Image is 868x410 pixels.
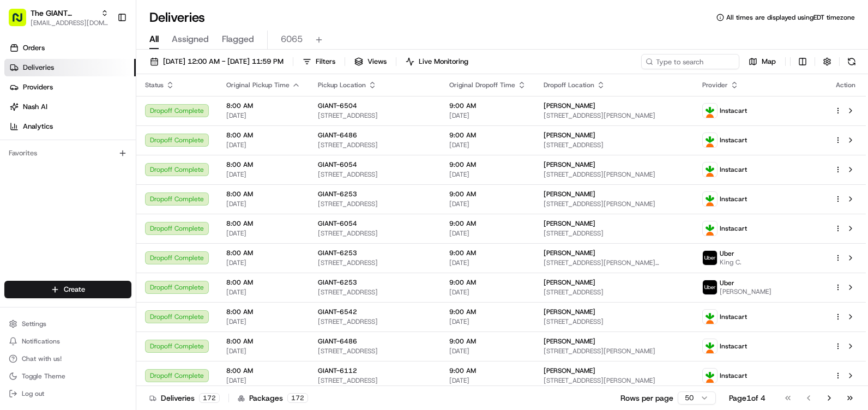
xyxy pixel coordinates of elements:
span: [DATE] [449,347,526,355]
span: Instacart [720,165,747,174]
span: [STREET_ADDRESS] [318,200,432,208]
span: Notifications [22,337,60,346]
span: [PERSON_NAME] [544,219,595,228]
img: profile_uber_ahold_partner.png [703,280,717,294]
span: [STREET_ADDRESS][PERSON_NAME] [544,170,685,179]
span: [STREET_ADDRESS][PERSON_NAME] [544,376,685,385]
input: Clear [28,70,180,82]
img: profile_instacart_ahold_partner.png [703,104,717,118]
span: Providers [23,82,53,92]
button: Refresh [844,54,859,69]
div: 💻 [92,159,101,168]
img: profile_instacart_ahold_partner.png [703,339,717,353]
span: Deliveries [23,63,54,73]
button: [EMAIL_ADDRESS][DOMAIN_NAME] [31,19,108,27]
span: 8:00 AM [226,307,300,316]
span: GIANT-6542 [318,307,357,316]
img: profile_instacart_ahold_partner.png [703,162,717,177]
span: Filters [316,57,335,67]
span: Orders [23,43,45,53]
span: [STREET_ADDRESS] [318,141,432,149]
span: Settings [22,319,46,328]
span: Pickup Location [318,81,366,89]
span: 9:00 AM [449,337,526,346]
img: profile_instacart_ahold_partner.png [703,221,717,236]
span: Original Dropoff Time [449,81,515,89]
span: [DATE] [226,376,300,385]
span: 9:00 AM [449,131,526,140]
button: Filters [298,54,340,69]
a: Deliveries [4,59,136,76]
span: [DATE] [449,376,526,385]
span: [PERSON_NAME] [544,278,595,287]
span: [DATE] [449,170,526,179]
span: Original Pickup Time [226,81,290,89]
img: 1736555255976-a54dd68f-1ca7-489b-9aae-adbdc363a1c4 [11,104,31,124]
span: [STREET_ADDRESS] [544,229,685,238]
button: The GIANT Company [31,8,97,19]
button: The GIANT Company[EMAIL_ADDRESS][DOMAIN_NAME] [4,4,113,31]
span: Analytics [23,122,53,131]
span: 8:00 AM [226,160,300,169]
span: Uber [720,249,734,258]
span: [DATE] [449,317,526,326]
span: Instacart [720,371,747,380]
span: 8:00 AM [226,131,300,140]
span: Instacart [720,224,747,233]
h1: Deliveries [149,9,205,26]
span: GIANT-6253 [318,249,357,257]
div: Action [834,81,857,89]
a: Powered byPylon [77,184,132,193]
span: API Documentation [103,158,175,169]
img: profile_instacart_ahold_partner.png [703,192,717,206]
button: Views [349,54,391,69]
span: Instacart [720,342,747,351]
span: [DATE] 12:00 AM - [DATE] 11:59 PM [163,57,284,67]
span: [PERSON_NAME] [544,249,595,257]
img: profile_instacart_ahold_partner.png [703,369,717,383]
div: We're available if you need us! [37,115,138,124]
span: [PERSON_NAME] [544,366,595,375]
span: [PERSON_NAME] [544,190,595,198]
img: Nash [11,11,33,33]
a: Nash AI [4,98,136,116]
span: GIANT-6486 [318,337,357,346]
span: [DATE] [449,229,526,238]
div: 172 [199,393,220,403]
span: King C. [720,258,742,267]
span: [DATE] [449,200,526,208]
span: Dropoff Location [544,81,594,89]
span: [STREET_ADDRESS] [318,347,432,355]
span: [DATE] [226,347,300,355]
span: 8:00 AM [226,337,300,346]
button: Map [744,54,781,69]
span: Toggle Theme [22,372,65,381]
span: [DATE] [449,288,526,297]
span: Views [367,57,387,67]
div: Start new chat [37,104,179,115]
span: [STREET_ADDRESS] [318,170,432,179]
span: [DATE] [226,317,300,326]
div: Deliveries [149,393,220,403]
span: [DATE] [449,258,526,267]
span: [PERSON_NAME] [544,307,595,316]
button: Live Monitoring [401,54,473,69]
span: [DATE] [226,111,300,120]
img: profile_uber_ahold_partner.png [703,251,717,265]
span: GIANT-6054 [318,160,357,169]
span: Create [64,285,85,294]
div: Packages [238,393,308,403]
span: 8:00 AM [226,249,300,257]
div: Favorites [4,144,131,162]
span: Instacart [720,312,747,321]
span: GIANT-6054 [318,219,357,228]
span: [PERSON_NAME] [544,101,595,110]
input: Type to search [641,54,739,69]
span: [DATE] [449,111,526,120]
span: Assigned [172,33,209,46]
span: All [149,33,159,46]
a: Orders [4,39,136,57]
span: [DATE] [226,141,300,149]
button: Settings [4,316,131,331]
